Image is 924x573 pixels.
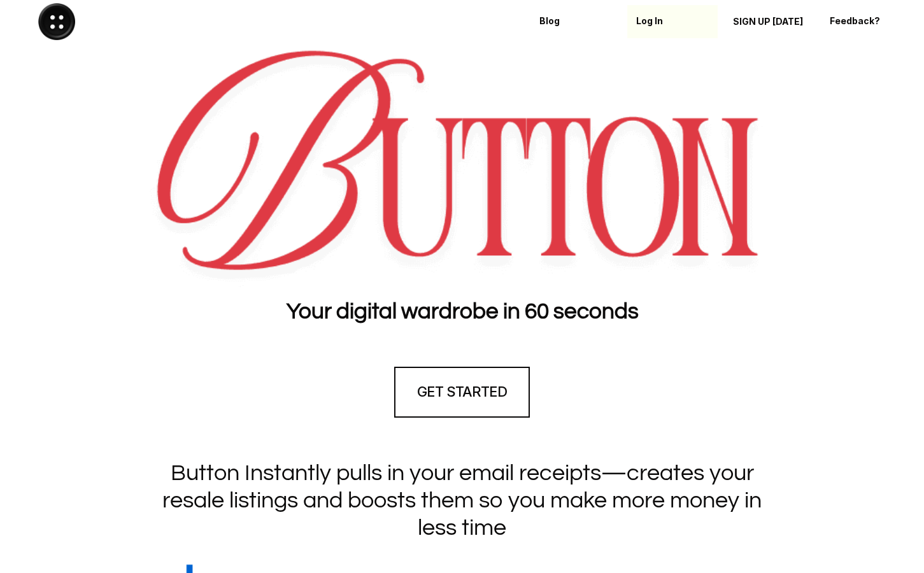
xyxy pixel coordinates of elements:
a: Log In [627,5,718,38]
a: SIGN UP [DATE] [724,5,814,38]
a: GET STARTED [394,367,529,418]
a: Blog [530,5,621,38]
h4: GET STARTED [417,382,506,402]
strong: Your digital wardrobe in 60 seconds [286,300,638,323]
p: SIGN UP [DATE] [733,16,806,27]
p: Log In [636,16,709,27]
a: Feedback? [821,5,911,38]
p: Feedback? [830,16,902,27]
p: Blog [539,16,612,27]
h1: Button Instantly pulls in your email receipts—creates your resale listings and boosts them so you... [144,460,781,542]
